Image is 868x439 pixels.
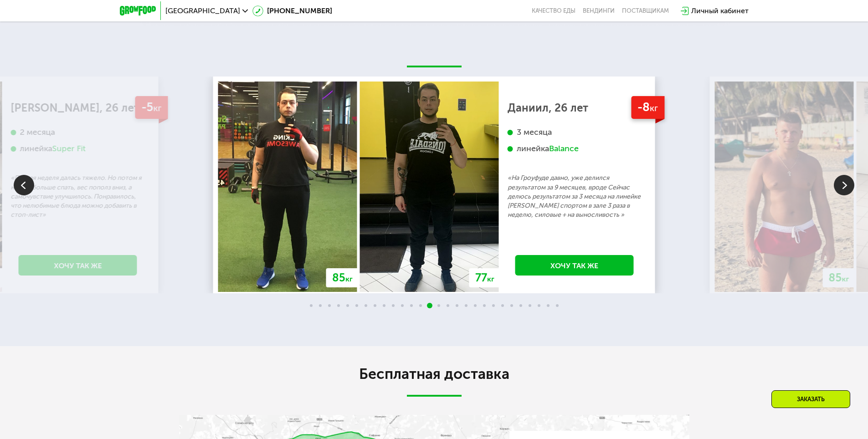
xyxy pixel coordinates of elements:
div: поставщикам [622,7,669,15]
div: Super Fit [52,143,86,154]
a: Вендинги [583,7,615,15]
div: -8 [631,96,664,119]
div: линейка [11,143,145,154]
a: Качество еды [532,7,575,15]
a: Хочу так же [515,255,634,276]
div: Заказать [771,390,850,408]
p: «Первая неделя далась тяжело. Но потом я начала больше спать, вес пополз вниз, а самочувствие улу... [11,174,145,219]
span: кг [650,103,658,113]
span: кг [345,275,353,283]
div: линейка [508,143,642,154]
div: 85 [326,268,359,287]
img: Slide left [14,175,34,195]
div: -5 [135,96,168,119]
div: 2 месяца [11,127,145,138]
p: «На Гроуфуде давно, уже делился результатом за 9 месяцев, вроде Сейчас делюсь результатом за 3 ме... [508,174,642,219]
span: кг [153,103,161,113]
span: [GEOGRAPHIC_DATA] [165,7,240,15]
a: [PHONE_NUMBER] [252,5,332,16]
div: 85 [823,268,855,287]
h2: Бесплатная доставка [179,365,689,383]
div: Balance [549,143,579,154]
div: Даниил, 26 лет [508,103,642,112]
img: Slide right [834,175,854,195]
div: Личный кабинет [691,5,749,16]
span: кг [487,275,494,283]
a: Хочу так же [19,255,137,276]
div: 77 [469,268,500,287]
div: 3 месяца [508,127,642,138]
div: [PERSON_NAME], 26 лет [11,103,145,112]
span: кг [842,275,849,283]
